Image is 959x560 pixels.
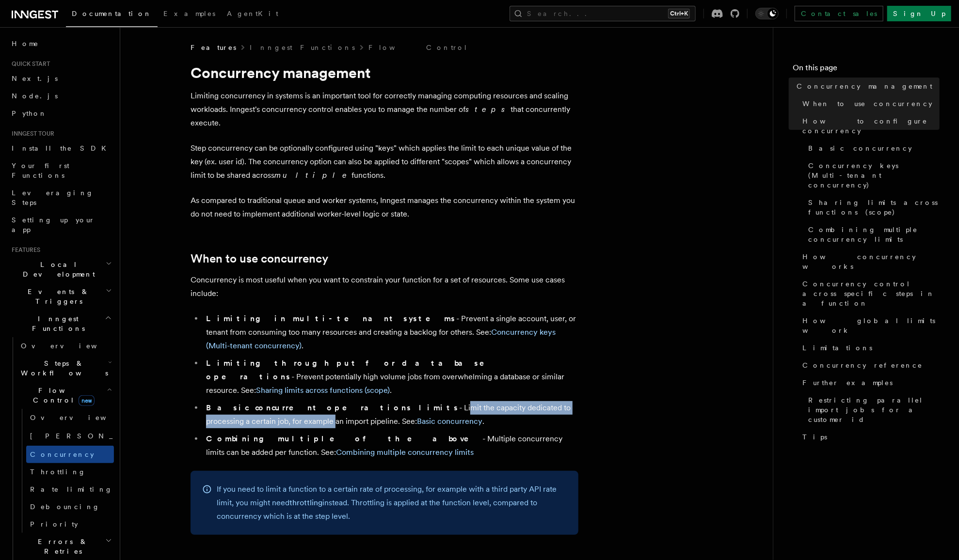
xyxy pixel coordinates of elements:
a: Tips [799,428,940,446]
span: Quick start [8,60,50,68]
span: Features [191,43,236,52]
a: When to use concurrency [191,252,328,265]
span: new [79,395,95,406]
p: Limiting concurrency in systems is an important tool for correctly managing computing resources a... [191,89,578,130]
a: [PERSON_NAME] [26,426,114,446]
span: Restricting parallel import jobs for a customer id [808,395,940,424]
a: Node.js [8,87,114,105]
a: Documentation [66,3,158,27]
h4: On this page [793,62,940,78]
a: Concurrency [26,446,114,463]
span: Your first Functions [12,162,69,179]
kbd: Ctrl+K [668,9,690,18]
a: Combining multiple concurrency limits [336,448,474,457]
span: Overview [21,342,121,350]
button: Events & Triggers [8,283,114,310]
a: Next.js [8,70,114,87]
a: Concurrency management [793,78,940,95]
button: Search...Ctrl+K [510,6,696,21]
span: Setting up your app [12,216,95,233]
a: Your first Functions [8,157,114,184]
a: Rate limiting [26,481,114,498]
span: Local Development [8,260,106,279]
a: Overview [17,337,114,355]
span: Features [8,246,40,254]
strong: Limiting throughput for database operations [206,358,498,381]
a: Install the SDK [8,140,114,157]
span: Concurrency management [797,81,932,91]
a: Python [8,105,114,122]
a: Examples [158,3,221,26]
span: Inngest Functions [8,314,105,333]
strong: Combining multiple of the above [206,434,482,443]
em: steps [465,105,511,114]
span: Rate limiting [30,485,112,493]
span: Concurrency control across specific steps in a function [802,279,940,308]
li: - Prevent a single account, user, or tenant from consuming too many resources and creating a back... [203,312,578,353]
span: Throttling [30,468,86,476]
span: AgentKit [227,10,278,17]
span: Flow Control [17,386,107,405]
span: Errors & Retries [17,537,105,556]
a: Concurrency control across specific steps in a function [799,275,940,312]
strong: Basic concurrent operations limits [206,403,459,412]
span: Steps & Workflows [17,358,108,378]
span: Examples [163,10,215,17]
a: Debouncing [26,498,114,515]
span: Concurrency [30,451,94,458]
span: Install the SDK [12,144,112,152]
span: Leveraging Steps [12,189,94,206]
a: Further examples [799,374,940,391]
span: Tips [802,432,827,442]
a: Flow Control [368,43,468,52]
button: Errors & Retries [17,533,114,560]
span: Overview [30,414,130,421]
span: Python [12,109,47,117]
span: Events & Triggers [8,287,106,306]
a: How global limits work [799,312,940,339]
span: How concurrency works [802,252,940,271]
p: Step concurrency can be optionally configured using "keys" which applies the limit to each unique... [191,141,578,182]
span: Combining multiple concurrency limits [808,225,940,244]
a: Sharing limits across functions (scope) [804,194,940,221]
a: Home [8,35,114,52]
button: Inngest Functions [8,310,114,337]
a: Priority [26,515,114,533]
p: Concurrency is most useful when you want to constrain your function for a set of resources. Some ... [191,273,578,300]
span: Priority [30,520,78,528]
a: Limitations [799,339,940,357]
p: If you need to limit a function to a certain rate of processing, for example with a third party A... [217,482,567,523]
a: Basic concurrency [804,140,940,157]
span: [PERSON_NAME] [30,432,172,440]
button: Toggle dark mode [755,8,779,19]
h1: Concurrency management [191,64,578,81]
a: Overview [26,409,114,426]
em: multiple [274,171,352,180]
div: Flow Controlnew [17,409,114,533]
a: How to configure concurrency [799,112,940,140]
a: AgentKit [221,3,284,26]
span: Debouncing [30,503,100,511]
a: Sharing limits across functions (scope) [256,386,390,395]
span: Node.js [12,92,58,100]
span: Home [12,39,39,48]
span: Next.js [12,75,58,82]
span: When to use concurrency [802,99,932,109]
span: Basic concurrency [808,143,912,153]
a: Combining multiple concurrency limits [804,221,940,248]
span: How global limits work [802,316,940,335]
a: Setting up your app [8,211,114,238]
span: Limitations [802,343,872,353]
a: throttling [289,498,322,507]
a: When to use concurrency [799,95,940,112]
a: Concurrency reference [799,357,940,374]
li: - Prevent potentially high volume jobs from overwhelming a database or similar resource. See: . [203,357,578,397]
a: Leveraging Steps [8,184,114,211]
li: - Multiple concurrency limits can be added per function. See: [203,432,578,459]
a: Sign Up [887,6,951,21]
a: Restricting parallel import jobs for a customer id [804,391,940,428]
a: Contact sales [795,6,883,21]
button: Local Development [8,256,114,283]
p: As compared to traditional queue and worker systems, Inngest manages the concurrency within the s... [191,194,578,221]
span: Inngest tour [8,130,54,138]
